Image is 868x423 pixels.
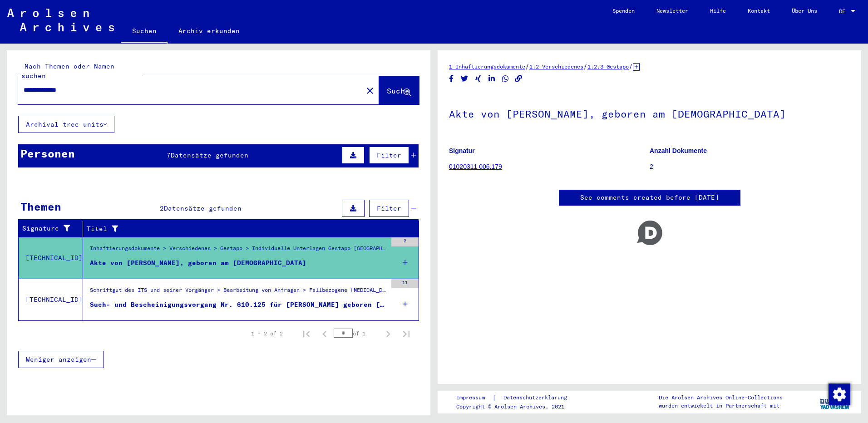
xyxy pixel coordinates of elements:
button: Archival tree units [18,116,114,133]
a: Suchen [121,20,168,44]
span: / [629,62,633,70]
button: First page [297,325,316,343]
span: / [525,62,529,70]
p: Die Arolsen Archives Online-Collections [659,393,783,402]
div: Such- und Bescheinigungsvorgang Nr. 610.125 für [PERSON_NAME] geboren [DEMOGRAPHIC_DATA] [90,300,387,310]
button: Copy link [514,73,523,84]
span: Weniger anzeigen [26,355,91,364]
div: Akte von [PERSON_NAME], geboren am [DEMOGRAPHIC_DATA] [90,258,306,268]
button: Share on Xing [473,73,483,84]
button: Share on WhatsApp [501,73,510,84]
span: Datensätze gefunden [171,151,248,159]
span: / [583,62,587,70]
button: Next page [379,325,397,343]
button: Clear [361,81,379,99]
a: 1.2 Verschiedenes [529,63,583,70]
mat-label: Nach Themen oder Namen suchen [21,62,114,80]
span: Filter [377,204,401,212]
button: Share on Facebook [447,73,456,84]
mat-icon: close [365,85,375,96]
span: 7 [167,151,171,159]
img: yv_logo.png [818,390,852,413]
button: Filter [369,200,409,217]
button: Previous page [316,325,334,343]
button: Suche [379,76,419,104]
button: Weniger anzeigen [18,351,104,368]
span: DE [839,8,849,15]
h1: Akte von [PERSON_NAME], geboren am [DEMOGRAPHIC_DATA] [449,93,850,133]
button: Filter [369,147,409,164]
a: See comments created before [DATE] [580,193,719,202]
div: Zustimmung ändern [828,383,850,405]
a: 01020311 006.179 [449,163,502,170]
img: Arolsen_neg.svg [7,9,114,31]
a: 1.2.3 Gestapo [587,63,629,70]
div: Signature [22,221,85,236]
span: Suche [387,86,409,95]
p: Copyright © Arolsen Archives, 2021 [456,403,578,411]
img: Zustimmung ändern [829,384,850,405]
div: Inhaftierungsdokumente > Verschiedenes > Gestapo > Individuelle Unterlagen Gestapo [GEOGRAPHIC_DA... [90,244,387,257]
div: Titel [87,221,410,236]
button: Share on Twitter [460,73,469,84]
a: Impressum [456,393,492,403]
span: Filter [377,151,401,159]
a: Datenschutzerklärung [496,393,578,403]
a: Archiv erkunden [168,20,251,42]
div: | [456,393,578,403]
p: wurden entwickelt in Partnerschaft mit [659,402,783,410]
b: Signatur [449,147,475,154]
p: 2 [650,162,850,172]
div: Titel [87,224,401,234]
button: Last page [397,325,415,343]
a: 1 Inhaftierungsdokumente [449,63,525,70]
div: Personen [20,145,75,162]
button: Share on LinkedIn [487,73,497,84]
b: Anzahl Dokumente [650,147,707,154]
div: Signature [22,224,76,233]
div: Schriftgut des ITS und seiner Vorgänger > Bearbeitung von Anfragen > Fallbezogene [MEDICAL_DATA] ... [90,286,387,299]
